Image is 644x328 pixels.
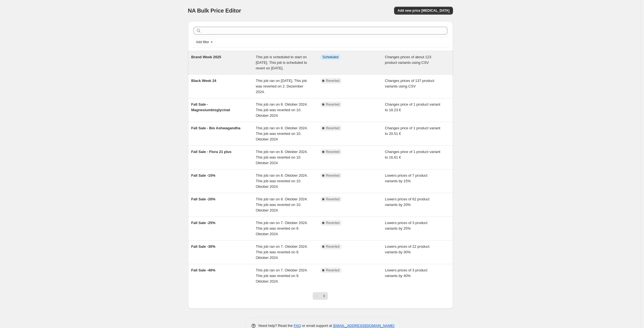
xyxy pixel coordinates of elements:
[326,79,340,83] span: Reverted
[194,39,216,45] button: Add filter
[320,292,328,300] button: Next
[326,244,340,249] span: Reverted
[256,268,308,283] span: This job ran on 7. Oktober 2024. This job was reverted on 9. Oktober 2024.
[259,324,294,328] span: Need help? Read the
[191,126,241,130] span: Fall Sale - Bio Ashwagandha
[191,150,232,154] span: Fall Sale - Flora 21 plus
[323,55,339,59] span: Scheduled
[333,324,394,328] a: [EMAIL_ADDRESS][DOMAIN_NAME]
[188,8,241,14] span: NA Bulk Price Editor
[301,324,333,328] span: or email support at
[397,8,449,13] span: Add new price [MEDICAL_DATA]
[385,173,427,183] span: Lowers prices of 7 product variants by 15%
[191,221,216,225] span: Fall Sale -25%
[385,268,427,278] span: Lowers prices of 3 product variants by 40%
[385,221,427,230] span: Lowers prices of 3 product variants by 25%
[326,221,340,225] span: Reverted
[394,7,453,14] button: Add new price [MEDICAL_DATA]
[191,79,216,83] span: Black Week 24
[256,150,308,165] span: This job ran on 8. Oktober 2024. This job was reverted on 10. Oktober 2024.
[385,55,431,65] span: Changes prices of about 123 product variants using CSV
[256,102,308,118] span: This job ran on 8. Oktober 2024. This job was reverted on 10. Oktober 2024.
[191,173,216,178] span: Fall Sale -15%
[256,197,308,212] span: This job ran on 8. Oktober 2024. This job was reverted on 10. Oktober 2024.
[385,79,434,88] span: Changes prices of 137 product variants using CSV
[191,244,216,249] span: Fall Sale -30%
[191,55,221,59] span: Brand Week 2025
[256,55,307,70] span: This job is scheduled to start on [DATE]. This job is scheduled to revert on [DATE].
[326,126,340,130] span: Reverted
[385,102,440,112] span: Changes price of 1 product variant to 18.23 €
[385,197,430,207] span: Lowers prices of 62 product variants by 20%
[294,324,301,328] a: FAQ
[256,221,308,236] span: This job ran on 7. Oktober 2024. This job was reverted on 9. Oktober 2024.
[196,40,209,44] span: Add filter
[256,126,308,141] span: This job ran on 8. Oktober 2024. This job was reverted on 10. Oktober 2024.
[385,244,430,254] span: Lowers prices of 22 product variants by 30%
[326,150,340,154] span: Reverted
[256,244,308,260] span: This job ran on 7. Oktober 2024. This job was reverted on 9. Oktober 2024.
[191,197,216,201] span: Fall Sale -20%
[326,268,340,273] span: Reverted
[326,197,340,201] span: Reverted
[191,102,230,112] span: Fall Sale - Magnesiumbisglycinat
[385,126,440,136] span: Changes price of 1 product variant to 20.51 €
[256,79,307,94] span: This job ran on [DATE]. This job was reverted on 2. Dezember 2024.
[256,173,308,189] span: This job ran on 8. Oktober 2024. This job was reverted on 10. Oktober 2024.
[313,292,328,300] nav: Pagination
[385,150,440,159] span: Changes price of 1 product variant to 16.61 €
[191,268,216,272] span: Fall Sale -40%
[326,102,340,107] span: Reverted
[326,173,340,178] span: Reverted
